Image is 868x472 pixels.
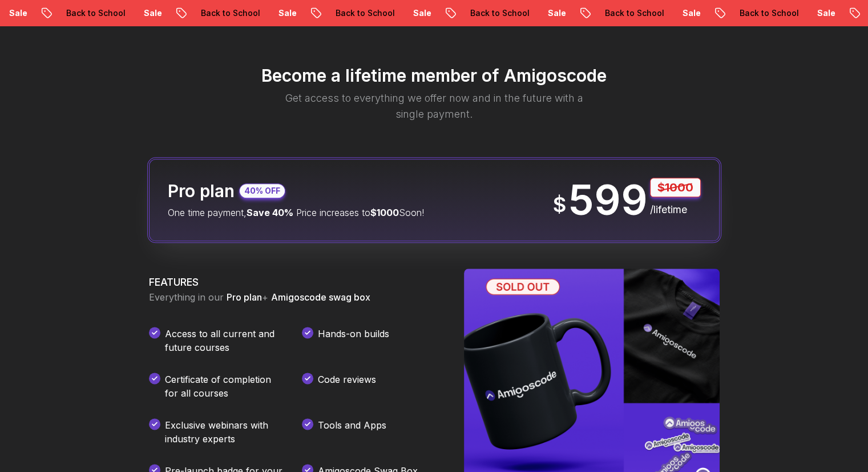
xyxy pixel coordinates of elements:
p: Back to School [326,7,403,19]
h2: Become a lifetime member of Amigoscode [92,65,777,86]
p: Sale [403,7,440,19]
span: $ [553,193,566,216]
p: $1000 [650,178,701,197]
p: Hands-on builds [318,327,389,354]
p: Sale [673,7,709,19]
h3: FEATURES [149,274,437,290]
p: Everything in our + [149,290,437,304]
p: Sale [808,7,844,19]
p: Sale [269,7,305,19]
p: 40% OFF [244,185,280,197]
p: Certificate of completion for all courses [165,373,284,400]
p: Exclusive webinars with industry experts [165,418,284,446]
span: $1000 [370,207,399,218]
p: Back to School [461,7,538,19]
p: Back to School [56,7,134,19]
p: Back to School [595,7,673,19]
p: Sale [134,7,171,19]
p: Sale [538,7,575,19]
span: Amigoscode swag box [271,291,370,303]
p: One time payment, Price increases to Soon! [168,206,424,219]
p: Code reviews [318,373,376,400]
p: 599 [568,179,648,221]
p: Access to all current and future courses [165,327,284,354]
p: Back to School [730,7,808,19]
span: Save 40% [247,207,293,218]
span: Pro plan [227,291,262,303]
p: /lifetime [650,202,701,218]
p: Get access to everything we offer now and in the future with a single payment. [270,90,599,122]
p: Back to School [191,7,269,19]
h2: Pro plan [168,181,235,201]
p: Tools and Apps [318,418,386,446]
